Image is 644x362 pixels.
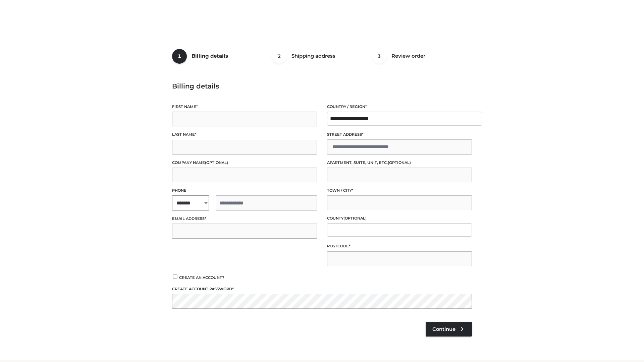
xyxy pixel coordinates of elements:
label: Email address [172,216,317,222]
span: (optional) [343,216,367,221]
label: Create account password [172,286,472,292]
label: First name [172,104,317,110]
span: 2 [272,49,287,64]
label: Last name [172,131,317,138]
h3: Billing details [172,82,472,90]
input: Create an account? [172,275,178,279]
label: County [327,215,472,222]
label: Phone [172,187,317,194]
label: Town / City [327,187,472,194]
span: Shipping address [291,53,335,59]
label: Country / Region [327,104,472,110]
span: Review order [391,53,425,59]
span: 3 [372,49,387,64]
label: Apartment, suite, unit, etc. [327,160,472,166]
label: Postcode [327,243,472,249]
span: Billing details [192,53,228,59]
label: Street address [327,131,472,138]
span: Create an account? [179,275,224,280]
span: Continue [432,326,455,332]
span: (optional) [388,160,411,165]
label: Company name [172,160,317,166]
span: (optional) [205,160,228,165]
span: 1 [172,49,187,64]
a: Continue [426,322,472,337]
